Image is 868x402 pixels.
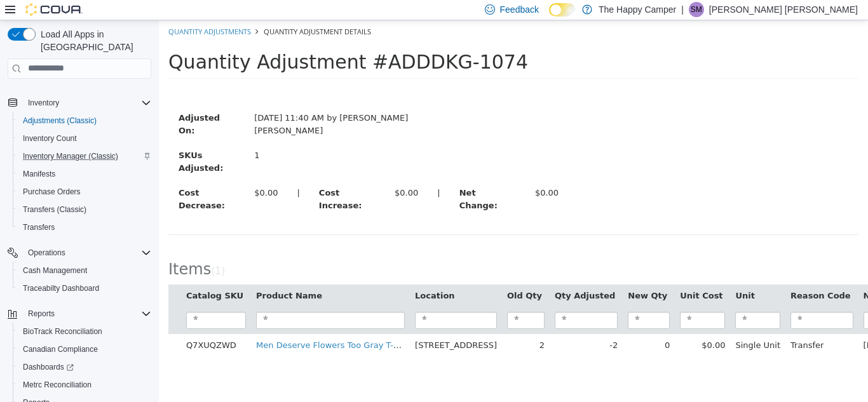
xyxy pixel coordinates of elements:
[23,116,97,126] span: Adjustments (Classic)
[3,305,156,323] button: Reports
[23,95,64,111] button: Inventory
[23,362,74,372] span: Dashboards
[500,3,539,16] span: Feedback
[25,3,83,16] img: Cova
[13,130,156,147] button: Inventory Count
[18,377,151,392] span: Metrc Reconciliation
[23,245,71,260] button: Operations
[13,279,156,297] button: Traceabilty Dashboard
[18,184,86,199] a: Purchase Orders
[256,269,298,282] button: Location
[576,269,598,282] button: Unit
[18,166,60,182] a: Manifests
[23,344,98,354] span: Canadian Compliance
[23,151,118,161] span: Inventory Manager (Classic)
[105,6,212,16] span: Quantity Adjustment Details
[10,30,369,53] span: Quantity Adjustment #ADDDKG-1074
[86,91,315,116] div: [DATE] 11:40 AM by [PERSON_NAME] [PERSON_NAME]
[18,281,151,296] span: Traceabilty Dashboard
[23,283,99,293] span: Traceabilty Dashboard
[23,204,86,215] span: Transfers (Classic)
[56,245,62,257] span: 1
[13,323,156,340] button: BioTrack Reconciliation
[27,269,87,282] button: Catalog SKU
[709,2,858,17] p: [PERSON_NAME] [PERSON_NAME]
[128,166,150,179] label: |
[516,314,571,337] td: $0.00
[632,269,695,282] button: Reason Code
[18,220,60,235] a: Transfers
[18,131,82,146] a: Inventory Count
[13,112,156,130] button: Adjustments (Classic)
[343,314,391,337] td: 2
[28,248,65,258] span: Operations
[469,269,511,282] button: New Qty
[18,263,92,278] a: Cash Management
[22,314,92,337] td: Q7XUQZWD
[689,2,704,17] div: Sutton Mayes
[10,166,86,191] label: Cost Decrease:
[97,269,166,282] button: Product Name
[28,98,59,108] span: Inventory
[256,320,338,330] span: [STREET_ADDRESS]
[23,380,92,390] span: Metrc Reconciliation
[18,281,104,296] a: Traceabilty Dashboard
[97,320,267,330] a: Men Deserve Flowers Too Gray T-Shirt XL
[23,326,102,337] span: BioTrack Reconciliation
[13,262,156,279] button: Cash Management
[23,95,151,111] span: Inventory
[13,165,156,183] button: Manifests
[627,314,700,337] td: Transfer
[23,306,60,321] button: Reports
[18,220,151,235] span: Transfers
[18,149,123,164] a: Inventory Manager (Classic)
[18,202,151,217] span: Transfers (Classic)
[376,166,400,179] div: $0.00
[396,269,459,282] button: Qty Adjusted
[95,129,191,142] div: 1
[13,358,156,376] a: Dashboards
[18,149,151,164] span: Inventory Manager (Classic)
[18,131,151,146] span: Inventory Count
[10,91,86,116] label: Adjusted On:
[13,376,156,394] button: Metrc Reconciliation
[18,113,102,128] a: Adjustments (Classic)
[18,324,151,339] span: BioTrack Reconciliation
[95,166,119,179] div: $0.00
[3,244,156,262] button: Operations
[705,269,734,282] button: Notes
[3,94,156,112] button: Inventory
[23,222,55,232] span: Transfers
[23,306,151,321] span: Reports
[18,359,151,375] span: Dashboards
[18,342,151,357] span: Canadian Compliance
[13,201,156,218] button: Transfers (Classic)
[348,269,386,282] button: Old Qty
[18,377,97,392] a: Metrc Reconciliation
[18,184,151,199] span: Purchase Orders
[10,240,52,258] span: Items
[13,147,156,165] button: Inventory Manager (Classic)
[18,359,79,375] a: Dashboards
[52,245,66,257] small: ( )
[23,265,87,276] span: Cash Management
[18,113,151,128] span: Adjustments (Classic)
[18,324,107,339] a: BioTrack Reconciliation
[269,166,290,179] label: |
[28,309,55,319] span: Reports
[23,245,151,260] span: Operations
[571,314,627,337] td: Single Unit
[10,6,92,16] a: Quantity Adjustments
[36,28,151,53] span: Load All Apps in [GEOGRAPHIC_DATA]
[13,218,156,236] button: Transfers
[18,342,103,357] a: Canadian Compliance
[23,133,77,144] span: Inventory Count
[23,187,81,197] span: Purchase Orders
[691,2,702,17] span: SM
[13,340,156,358] button: Canadian Compliance
[18,263,151,278] span: Cash Management
[681,2,684,17] p: |
[18,202,92,217] a: Transfers (Classic)
[521,269,566,282] button: Unit Cost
